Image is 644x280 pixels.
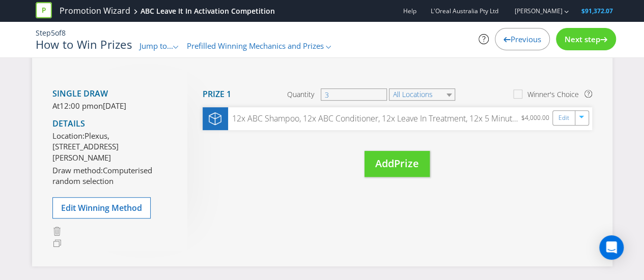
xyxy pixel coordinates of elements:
button: Edit Winning Method [52,197,151,219]
a: Edit [558,112,569,124]
span: 12:00 pm [60,101,94,111]
h4: Prize 1 [203,90,231,99]
div: $4,000.00 [521,112,552,125]
a: Help [403,7,416,15]
span: Computerised random selection [52,165,152,186]
h1: How to Win Prizes [36,38,132,50]
button: AddPrize [365,151,430,177]
span: Draw method: [52,165,103,175]
span: Add [375,157,394,170]
a: [PERSON_NAME] [505,7,563,15]
div: 12x ABC Shampoo, 12x ABC Conditioner, 12x Leave In Treatment, 12x 5 Minute Mask, 12x 24/7 Serum [228,113,521,125]
div: Winner's Choice [527,89,579,100]
div: ABC Leave It In Activation Competition [141,6,275,16]
span: Plexus, [STREET_ADDRESS][PERSON_NAME] [52,131,119,163]
span: Jump to... [139,41,173,51]
span: Prefilled Winning Mechanics and Prizes [187,41,324,51]
span: Prize [394,157,419,170]
span: $91,372.07 [581,7,613,15]
a: Promotion Wizard [60,5,130,17]
h4: Single draw [52,89,172,99]
span: 8 [62,28,66,38]
span: Quantity [287,89,314,100]
span: 5 [51,28,55,38]
h4: Details [52,119,172,129]
span: Edit Winning Method [61,202,142,213]
span: L'Oreal Australia Pty Ltd [431,7,498,15]
span: Location: [52,131,85,141]
span: of [55,28,62,38]
span: At [52,101,60,111]
span: Next step [565,34,600,44]
span: on [94,101,103,111]
span: Previous [511,34,541,44]
span: [DATE] [103,101,126,111]
span: Step [36,28,51,38]
div: Open Intercom Messenger [599,235,624,260]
